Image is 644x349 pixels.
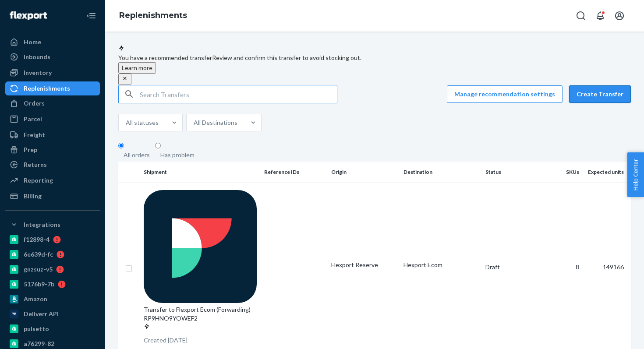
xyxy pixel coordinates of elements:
p: Created [DATE] [144,336,257,345]
div: All statuses [126,118,159,127]
div: Billing [24,192,42,201]
a: Inventory [5,66,100,80]
button: Open account menu [611,7,628,25]
div: f12898-4 [24,235,50,244]
div: Parcel [24,115,42,123]
div: Inbounds [24,53,50,61]
a: f12898-4 [5,233,100,247]
button: Learn more [118,62,156,74]
button: Integrations [5,218,100,232]
button: close [118,74,131,85]
a: 5176b9-7b [5,277,100,291]
input: All Destinations [237,118,238,127]
th: Status [482,162,549,183]
a: Prep [5,143,100,157]
a: Amazon [5,292,100,306]
input: All statuses [159,118,159,127]
div: Draft [485,263,546,271]
div: Replenishments [24,84,70,93]
div: 6e639d-fc [24,250,53,259]
a: Returns [5,158,100,172]
div: Prep [24,145,37,154]
input: Search Transfers [140,85,337,103]
button: Open notifications [591,7,609,25]
a: Parcel [5,112,100,126]
div: Integrations [24,220,60,229]
div: a76299-82 [24,339,54,348]
div: Freight [24,130,45,139]
span: You have a recommended transfer [118,54,212,61]
div: gnzsuz-v5 [24,265,53,274]
a: Orders [5,96,100,110]
a: Replenishments [5,81,100,95]
a: gnzsuz-v5 [5,262,100,276]
a: Billing [5,189,100,203]
th: Destination [400,162,482,183]
th: Expected units [583,162,631,183]
a: 6e639d-fc [5,247,100,261]
a: Deliverr API [5,307,100,321]
p: Flexport Reserve [331,261,396,269]
span: Review and confirm this transfer to avoid stocking out. [212,54,361,61]
div: Home [24,38,41,46]
div: Deliverr API [24,310,59,318]
input: All orders [118,143,124,148]
button: Close Navigation [82,7,100,25]
div: 5176b9-7b [24,280,54,289]
input: Has problem [155,143,161,148]
div: pulsetto [24,324,49,333]
img: Flexport logo [10,11,47,20]
button: Create Transfer [569,85,631,103]
a: Replenishments [119,11,187,20]
div: Inventory [24,68,52,77]
div: All orders [124,151,150,159]
div: Orders [24,99,45,108]
div: Reporting [24,176,53,185]
button: Open Search Box [572,7,590,25]
div: Returns [24,160,47,169]
ol: breadcrumbs [112,3,194,28]
a: Inbounds [5,50,100,64]
a: pulsetto [5,322,100,336]
button: Manage recommendation settings [447,85,563,103]
th: SKUs [549,162,583,183]
a: Home [5,35,100,49]
div: All Destinations [194,118,237,127]
a: Reporting [5,173,100,187]
div: Has problem [160,151,195,159]
th: Reference IDs [261,162,328,183]
div: Amazon [24,295,47,303]
p: Transfer to Flexport Ecom (Forwarding) RP9HNO9YOWEF2 [144,305,257,331]
button: Help Center [627,152,644,197]
a: Freight [5,128,100,142]
th: Origin [328,162,400,183]
th: Shipment [140,162,261,183]
p: Flexport Ecom [403,261,478,269]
